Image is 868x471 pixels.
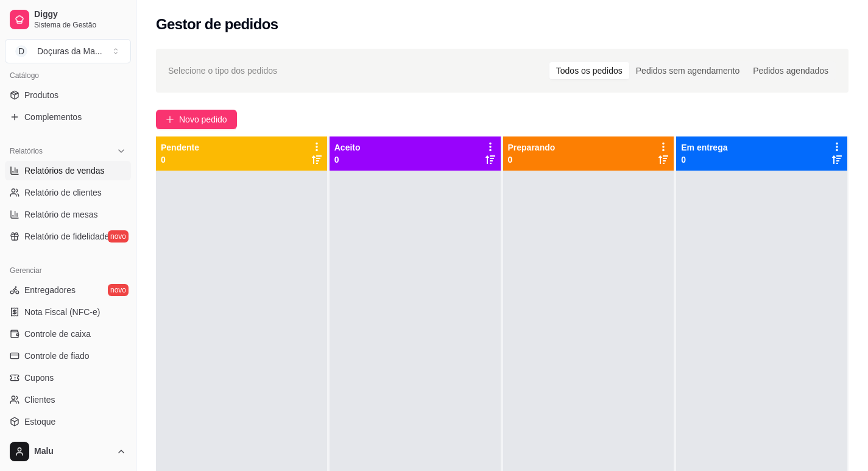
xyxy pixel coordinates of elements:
span: Estoque [24,416,55,428]
p: Em entrega [681,141,727,154]
a: Relatório de fidelidadenovo [5,227,131,246]
a: Cupons [5,368,131,388]
span: D [15,45,27,57]
p: 0 [681,154,727,166]
span: Novo pedido [179,113,227,126]
span: Relatórios de vendas [24,165,105,177]
span: Relatórios [10,146,43,156]
span: Diggy [34,9,126,20]
span: plus [166,115,174,124]
button: Select a team [5,39,131,63]
span: Nota Fiscal (NFC-e) [24,306,100,318]
div: Todos os pedidos [549,62,629,79]
button: Novo pedido [156,110,237,129]
p: 0 [334,154,361,166]
span: Malu [34,446,111,457]
span: Relatório de mesas [24,208,98,221]
span: Controle de caixa [24,328,91,340]
a: Estoque [5,412,131,431]
p: Pendente [161,141,199,154]
a: Relatório de mesas [5,205,131,224]
span: Selecione o tipo dos pedidos [168,64,277,77]
div: Gerenciar [5,261,131,280]
a: Relatório de clientes [5,183,131,202]
span: Complementos [24,111,82,123]
a: Nota Fiscal (NFC-e) [5,302,131,322]
p: Preparando [508,141,556,154]
span: Cupons [24,372,54,384]
div: Pedidos agendados [746,62,835,79]
a: Produtos [5,85,131,105]
div: Pedidos sem agendamento [629,62,746,79]
a: Relatórios de vendas [5,161,131,180]
p: 0 [161,154,199,166]
span: Produtos [24,89,58,101]
span: Relatório de fidelidade [24,230,109,243]
div: Catálogo [5,66,131,85]
span: Controle de fiado [24,350,90,362]
div: Doçuras da Ma ... [37,45,102,57]
a: Entregadoresnovo [5,280,131,300]
span: Entregadores [24,284,76,296]
p: 0 [508,154,556,166]
h2: Gestor de pedidos [156,15,278,34]
a: Complementos [5,107,131,127]
a: DiggySistema de Gestão [5,5,131,34]
span: Clientes [24,394,55,406]
span: Relatório de clientes [24,186,102,199]
a: Clientes [5,390,131,409]
a: Controle de fiado [5,346,131,366]
a: Controle de caixa [5,324,131,344]
button: Malu [5,437,131,466]
p: Aceito [334,141,361,154]
span: Sistema de Gestão [34,20,126,30]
